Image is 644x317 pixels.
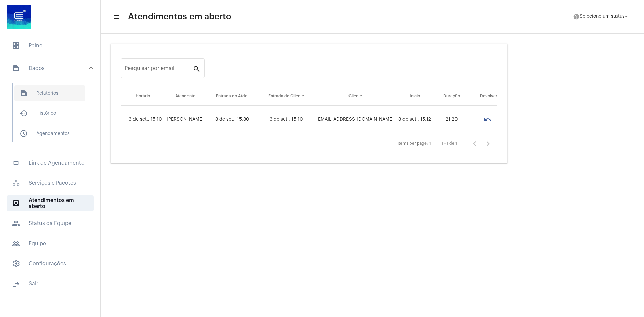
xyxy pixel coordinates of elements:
span: Atendimentos em aberto [128,11,231,22]
mat-icon: search [193,65,201,73]
span: Atendimentos em aberto [7,195,94,211]
th: Devolver [470,87,497,106]
td: [PERSON_NAME] [164,106,206,134]
div: 1 [429,141,431,146]
th: Entrada do Atde. [206,87,258,106]
span: Painel [7,38,94,54]
span: sidenav icon [12,179,20,187]
div: 1 - 1 de 1 [442,141,457,146]
button: Selecione um status [569,10,633,23]
input: Pesquisar por email [125,67,193,73]
th: Duração [433,87,470,106]
span: sidenav icon [12,42,20,50]
mat-expansion-panel-header: sidenav iconDados [4,58,100,79]
td: [EMAIL_ADDRESS][DOMAIN_NAME] [314,106,396,134]
mat-icon: undo [484,116,492,124]
th: Entrada do Cliente [258,87,314,106]
th: Horário [121,87,164,106]
th: Início [396,87,433,106]
span: Relatórios [14,85,85,101]
span: Link de Agendamento [7,155,94,171]
div: Items per page: [398,141,428,146]
div: sidenav iconDados [4,79,100,151]
button: Página anterior [468,137,481,150]
span: sidenav icon [12,260,20,268]
span: Serviços e Pacotes [7,175,94,191]
span: Status da Equipe [7,215,94,231]
mat-icon: sidenav icon [12,219,20,227]
mat-icon: arrow_drop_down [623,14,629,20]
mat-icon: sidenav icon [12,280,20,288]
span: Equipe [7,235,94,252]
img: d4669ae0-8c07-2337-4f67-34b0df7f5ae4.jpeg [5,3,32,30]
th: Atendente [164,87,206,106]
mat-chip-list: selection [472,113,497,126]
td: 3 de set., 15:12 [396,106,433,134]
span: Agendamentos [14,125,85,142]
mat-icon: sidenav icon [12,159,20,167]
mat-icon: sidenav icon [20,109,28,117]
button: Próxima página [481,137,495,150]
mat-icon: sidenav icon [12,199,20,207]
span: Sair [7,276,94,292]
th: Cliente [314,87,396,106]
span: Histórico [14,105,85,121]
td: 21:20 [433,106,470,134]
td: 3 de set., 15:10 [121,106,164,134]
mat-icon: sidenav icon [12,64,20,72]
td: 3 de set., 15:30 [206,106,258,134]
span: Configurações [7,256,94,272]
mat-icon: sidenav icon [113,13,119,21]
mat-icon: sidenav icon [20,129,28,138]
mat-icon: help [573,13,580,20]
mat-panel-title: Dados [12,64,90,72]
mat-icon: sidenav icon [12,240,20,248]
mat-icon: sidenav icon [20,89,28,97]
span: Selecione um status [580,14,625,19]
td: 3 de set., 15:10 [258,106,314,134]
